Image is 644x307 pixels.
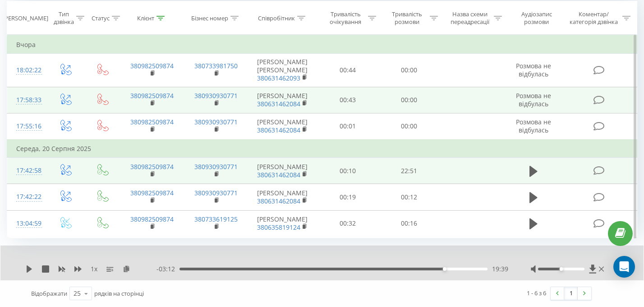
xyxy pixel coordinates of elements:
a: 380982509874 [130,91,174,100]
a: 380631462084 [257,99,300,108]
a: 380930930771 [194,91,238,100]
a: 380631462093 [257,74,300,82]
span: 19:39 [492,264,508,274]
div: 1 - 6 з 6 [527,288,546,298]
a: 1 [564,287,578,300]
div: 17:42:58 [16,162,37,179]
a: 380631462084 [257,170,300,179]
span: Розмова не відбулась [516,61,551,78]
div: Тип дзвінка [54,10,74,26]
a: 380733619125 [194,215,238,223]
a: 380930930771 [194,189,238,197]
div: Статус [92,14,110,22]
div: 18:02:22 [16,61,37,79]
td: 00:01 [317,113,378,140]
div: [PERSON_NAME] [3,14,48,22]
div: 17:42:22 [16,188,37,206]
div: Аудіозапис розмови [512,10,561,26]
span: рядків на сторінці [94,289,144,298]
td: 00:00 [378,87,440,113]
a: 380631462084 [257,126,300,134]
div: 25 [74,289,81,298]
a: 380982509874 [130,61,174,70]
td: 00:12 [378,184,440,210]
a: 380631462084 [257,197,300,205]
td: 00:10 [317,158,378,184]
div: 17:58:33 [16,91,37,109]
a: 380982509874 [130,189,174,197]
div: Бізнес номер [191,14,228,22]
div: Accessibility label [443,267,446,271]
td: [PERSON_NAME] [248,158,317,184]
td: Вчора [7,36,637,54]
td: 00:00 [378,54,440,87]
td: 22:51 [378,158,440,184]
a: 380982509874 [130,118,174,126]
span: Розмова не відбулась [516,118,551,134]
div: Open Intercom Messenger [613,256,635,278]
div: Клієнт [137,14,154,22]
a: 380982509874 [130,215,174,223]
a: 380733981750 [194,61,238,70]
td: [PERSON_NAME] [248,113,317,140]
div: Accessibility label [559,267,563,271]
span: Відображати [31,289,67,298]
td: 00:19 [317,184,378,210]
td: [PERSON_NAME] [PERSON_NAME] [248,54,317,87]
td: 00:00 [378,113,440,140]
span: - 03:12 [156,264,179,274]
td: 00:44 [317,54,378,87]
div: Співробітник [258,14,295,22]
td: 00:16 [378,210,440,236]
span: Розмова не відбулась [516,91,551,108]
div: 13:04:59 [16,215,37,232]
a: 380635819124 [257,223,300,231]
td: [PERSON_NAME] [248,87,317,113]
a: 380982509874 [130,162,174,171]
div: Коментар/категорія дзвінка [567,10,620,26]
a: 380930930771 [194,118,238,126]
a: 380930930771 [194,162,238,171]
td: [PERSON_NAME] [248,184,317,210]
td: [PERSON_NAME] [248,210,317,236]
div: 17:55:16 [16,118,37,135]
div: Тривалість очікування [325,10,366,26]
td: 00:32 [317,210,378,236]
td: 00:43 [317,87,378,113]
span: 1 x [91,264,97,274]
div: Тривалість розмови [386,10,427,26]
td: Середа, 20 Серпня 2025 [7,140,637,158]
div: Назва схеми переадресації [448,10,492,26]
